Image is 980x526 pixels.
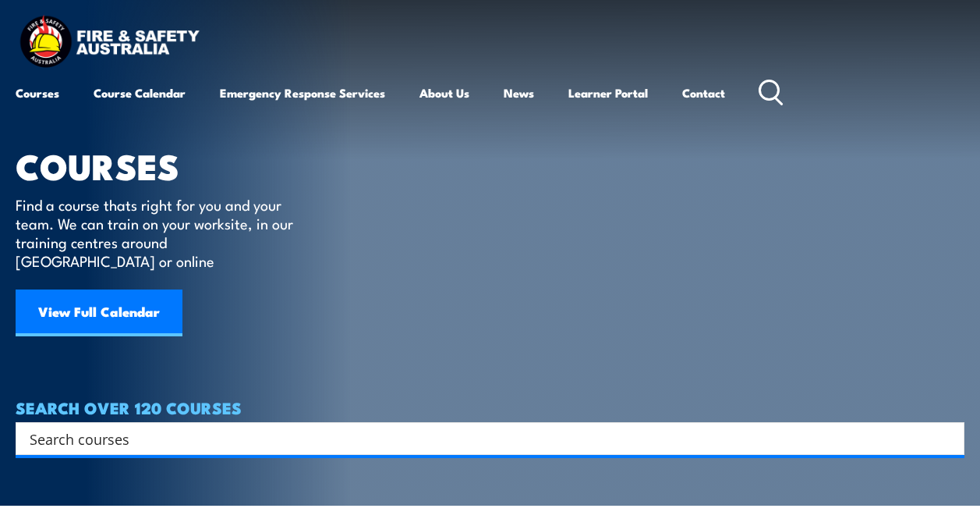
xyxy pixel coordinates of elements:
p: Find a course thats right for you and your team. We can train on your worksite, in our training c... [16,195,300,270]
input: Search input [30,427,930,450]
h1: COURSES [16,150,316,180]
a: Course Calendar [94,74,186,112]
a: Contact [682,74,725,112]
h4: SEARCH OVER 120 COURSES [16,399,964,416]
button: Search magnifier button [937,428,959,450]
a: News [504,74,534,112]
a: Courses [16,74,59,112]
a: About Us [419,74,469,112]
a: Learner Portal [568,74,648,112]
a: Emergency Response Services [220,74,385,112]
form: Search form [33,428,933,450]
a: View Full Calendar [16,290,182,336]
